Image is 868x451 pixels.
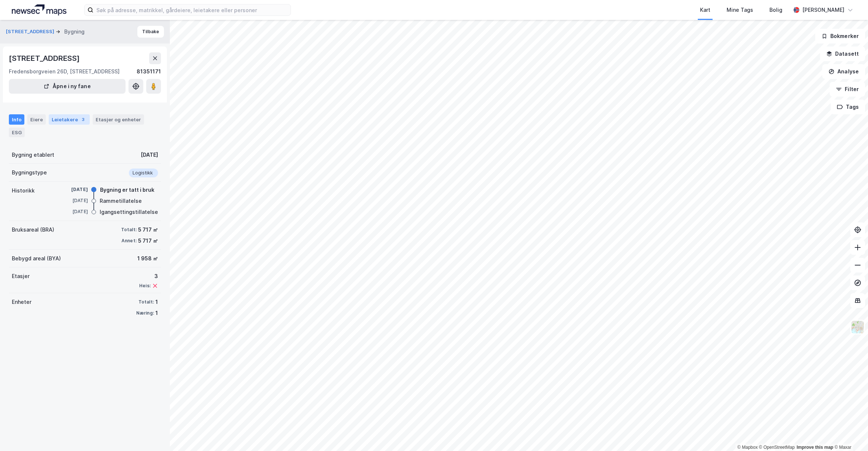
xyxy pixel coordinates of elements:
div: Etasjer og enheter [96,116,141,123]
div: 5 717 ㎡ [138,236,158,245]
div: Kart [700,6,710,14]
div: 1 [155,298,158,306]
div: Bolig [769,6,782,14]
div: 5 717 ㎡ [138,225,158,234]
button: Datasett [820,46,865,61]
div: Næring: [136,310,154,316]
div: Heis: [139,283,151,289]
div: [PERSON_NAME] [802,6,844,14]
div: Bygning [64,27,85,36]
div: Leietakere [49,114,90,125]
button: Analyse [822,64,865,79]
div: Totalt: [121,227,137,233]
div: 81351171 [137,67,161,76]
a: Improve this map [797,445,833,450]
div: [DATE] [58,208,88,215]
div: 3 [139,272,158,281]
div: [STREET_ADDRESS] [9,52,81,64]
div: [DATE] [141,150,158,159]
div: 1 [155,309,158,318]
button: Filter [830,82,865,97]
a: Mapbox [737,445,758,450]
div: ESG [9,128,25,137]
button: Åpne i ny fane [9,79,126,94]
input: Søk på adresse, matrikkel, gårdeiere, leietakere eller personer [93,4,291,15]
div: Fredensborgveien 26D, [STREET_ADDRESS] [9,67,120,76]
div: Bygningstype [12,168,47,177]
div: Bygning etablert [12,150,54,159]
div: Totalt: [138,299,154,305]
div: [DATE] [58,197,88,204]
div: Enheter [12,298,31,306]
iframe: Chat Widget [831,416,868,451]
div: Historikk [12,186,35,195]
div: Info [9,114,24,125]
div: Mine Tags [727,6,753,14]
img: logo.a4113a55bc3d86da70a041830d287a7e.svg [12,4,66,15]
button: Tilbake [137,26,164,38]
div: Igangsettingstillatelse [100,208,158,216]
button: Bokmerker [815,29,865,44]
div: Bruksareal (BRA) [12,225,54,234]
div: Bebygd areal (BYA) [12,254,61,263]
div: Kontrollprogram for chat [831,416,868,451]
div: 1 958 ㎡ [137,254,158,263]
div: Etasjer [12,272,30,281]
div: Bygning er tatt i bruk [100,185,154,194]
button: Tags [831,100,865,114]
div: Rammetillatelse [100,197,142,205]
div: Eiere [27,114,46,125]
div: [DATE] [58,186,88,193]
button: [STREET_ADDRESS] [6,28,56,35]
div: 3 [79,116,87,123]
a: OpenStreetMap [759,445,795,450]
div: Annet: [121,238,137,244]
img: Z [851,320,865,334]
